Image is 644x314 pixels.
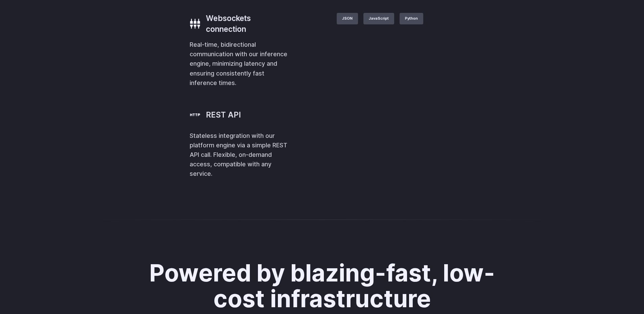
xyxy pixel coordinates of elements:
label: JavaScript [363,13,394,24]
p: Real-time, bidirectional communication with our inference engine, minimizing latency and ensuring... [190,40,289,88]
label: Python [400,13,423,24]
h3: Websockets connection [206,13,289,35]
h2: Powered by blazing-fast, low-cost infrastructure [134,260,510,312]
h3: REST API [206,109,241,120]
p: Stateless integration with our platform engine via a simple REST API call. Flexible, on-demand ac... [190,131,289,179]
label: JSON [337,13,358,24]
